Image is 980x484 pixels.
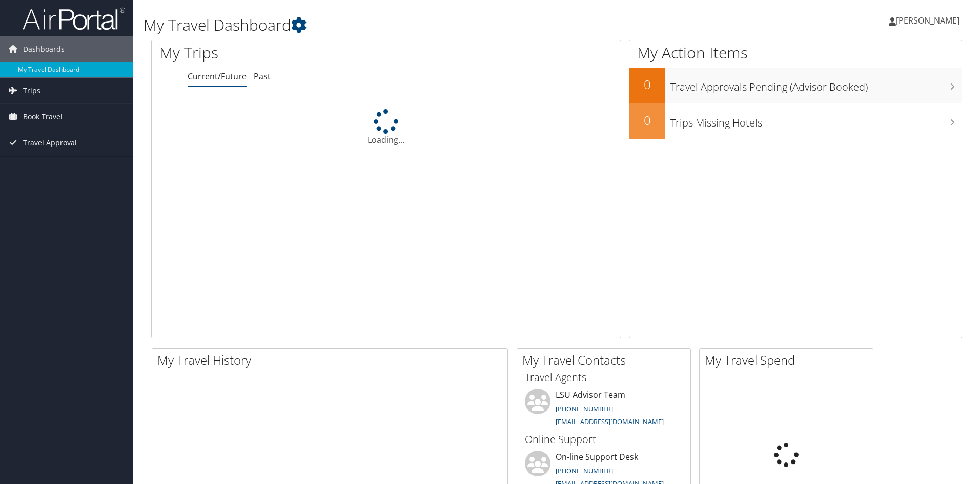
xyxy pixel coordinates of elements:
[144,14,695,36] h1: My Travel Dashboard
[556,404,613,413] a: [PHONE_NUMBER]
[556,417,664,426] a: [EMAIL_ADDRESS][DOMAIN_NAME]
[23,36,65,62] span: Dashboards
[23,78,40,103] span: Trips
[23,130,77,156] span: Travel Approval
[670,111,962,130] h3: Trips Missing Hotels
[889,5,970,36] a: [PERSON_NAME]
[157,351,507,369] h2: My Travel History
[896,15,959,26] span: [PERSON_NAME]
[522,351,690,369] h2: My Travel Contacts
[629,103,962,139] a: 0Trips Missing Hotels
[556,466,613,475] a: [PHONE_NUMBER]
[629,112,665,129] h2: 0
[705,351,873,369] h2: My Travel Spend
[629,76,665,93] h2: 0
[188,71,247,82] a: Current/Future
[152,109,621,146] div: Loading...
[520,389,688,431] li: LSU Advisor Team
[23,7,125,31] img: airportal-logo.png
[525,370,683,385] h3: Travel Agents
[525,432,683,447] h3: Online Support
[629,42,962,64] h1: My Action Items
[159,42,418,64] h1: My Trips
[254,71,271,82] a: Past
[629,68,962,103] a: 0Travel Approvals Pending (Advisor Booked)
[670,75,962,94] h3: Travel Approvals Pending (Advisor Booked)
[23,104,63,130] span: Book Travel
